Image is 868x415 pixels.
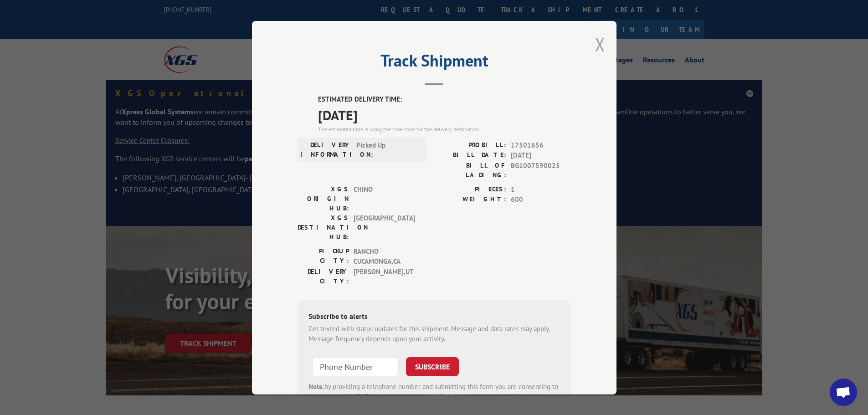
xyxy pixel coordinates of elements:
[354,213,415,241] span: [GEOGRAPHIC_DATA]
[511,140,571,150] span: 17501656
[354,266,415,286] span: [PERSON_NAME] , UT
[318,125,571,133] div: The estimated time is using the time zone for the delivery destination.
[356,140,418,159] span: Picked Up
[434,184,506,195] label: PIECES:
[511,184,571,195] span: 1
[595,32,605,56] button: Close modal
[298,266,349,286] label: DELIVERY CITY:
[434,160,506,179] label: BILL OF LADING:
[298,213,349,241] label: XGS DESTINATION HUB:
[511,150,571,161] span: [DATE]
[511,160,571,179] span: BG1007590025
[308,382,324,390] strong: Note:
[511,195,571,205] span: 600
[318,94,571,105] label: ESTIMATED DELIVERY TIME:
[308,381,560,412] div: by providing a telephone number and submitting this form you are consenting to be contacted by SM...
[434,150,506,161] label: BILL DATE:
[298,246,349,266] label: PICKUP CITY:
[434,195,506,205] label: WEIGHT:
[300,140,352,159] label: DELIVERY INFORMATION:
[830,379,857,406] a: Open chat
[312,357,399,376] input: Phone Number
[434,140,506,150] label: PROBILL:
[354,246,415,266] span: RANCHO CUCAMONGA , CA
[298,184,349,213] label: XGS ORIGIN HUB:
[318,104,571,125] span: [DATE]
[308,310,560,323] div: Subscribe to alerts
[298,54,571,72] h2: Track Shipment
[308,323,560,344] div: Get texted with status updates for this shipment. Message and data rates may apply. Message frequ...
[354,184,415,213] span: CHINO
[406,357,459,376] button: SUBSCRIBE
